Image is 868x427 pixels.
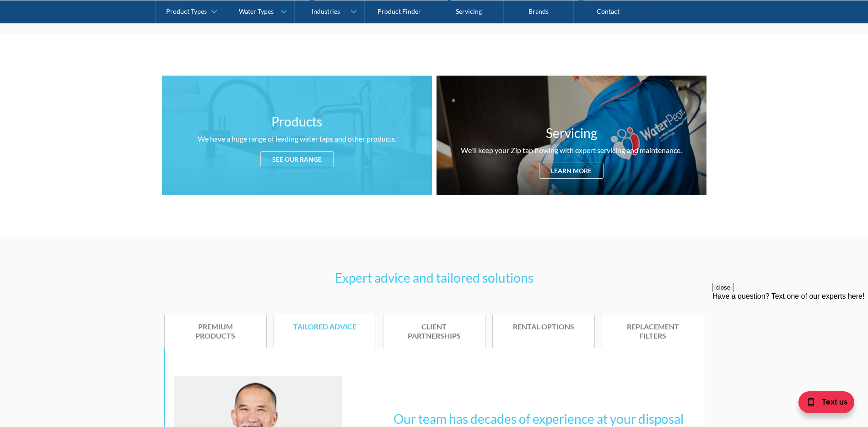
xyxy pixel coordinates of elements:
div: Client partnerships [397,322,471,341]
div: Industries [312,7,340,15]
div: Learn more [539,163,604,179]
a: ServicingWe'll keep your Zip tap flowing with expert servicing and maintenance.Learn more [437,76,706,195]
div: Rental options [507,322,581,332]
h3: Expert advice and tailored solutions [164,268,704,287]
h3: Products [271,112,322,131]
iframe: podium webchat widget bubble [795,381,868,427]
div: Product Types [166,7,207,15]
div: Tailored advice [288,322,362,332]
a: ProductsWe have a huge range of leading water taps and other products.See our range [162,76,432,195]
div: We have a huge range of leading water taps and other products. [198,133,396,144]
iframe: podium webchat widget prompt [712,283,868,393]
div: Water Types [239,7,274,15]
div: Premium products [178,322,253,341]
div: Replacement filters [616,322,690,341]
h3: Servicing [546,123,597,142]
div: We'll keep your Zip tap flowing with expert servicing and maintenance. [461,145,682,156]
div: See our range [260,151,334,167]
